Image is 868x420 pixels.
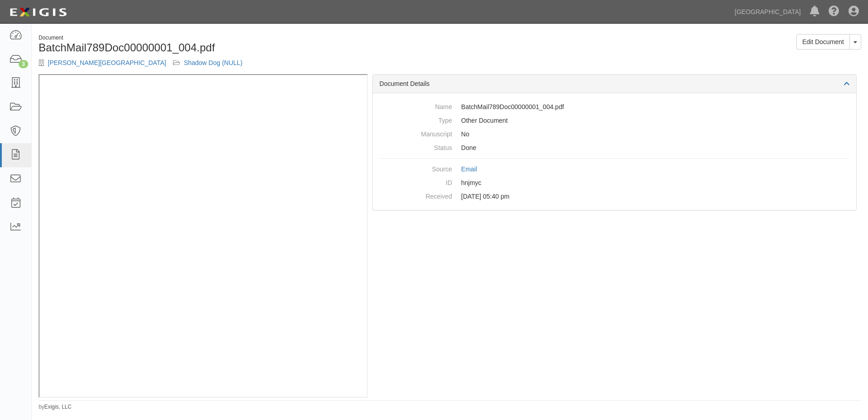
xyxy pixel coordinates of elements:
dt: Manuscript [380,127,452,139]
dd: BatchMail789Doc00000001_004.pdf [380,100,849,114]
dt: Source [380,162,452,174]
dt: Type [380,114,452,125]
dd: [DATE] 05:40 pm [380,190,849,203]
a: [PERSON_NAME][GEOGRAPHIC_DATA] [48,59,166,66]
a: Edit Document [796,34,850,50]
dd: No [380,127,849,141]
dd: hnjmyc [380,176,849,190]
div: Document Details [373,75,856,93]
dd: Other Document [380,114,849,127]
div: 3 [19,60,28,68]
h1: BatchMail789Doc00000001_004.pdf [39,42,443,54]
a: Exigis, LLC [44,404,72,410]
dd: Done [380,141,849,155]
dt: Name [380,100,452,111]
small: by [39,403,72,411]
a: [GEOGRAPHIC_DATA] [730,3,805,21]
dt: Status [380,141,452,152]
div: Document [39,34,443,42]
a: Email [461,165,477,173]
img: logo-5460c22ac91f19d4615b14bd174203de0afe785f0fc80cf4dbbc73dc1793850b.png [7,4,69,20]
i: Help Center - Complianz [829,6,839,17]
a: Shadow Dog (NULL) [184,59,242,66]
dt: Received [380,190,452,201]
dt: ID [380,176,452,187]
